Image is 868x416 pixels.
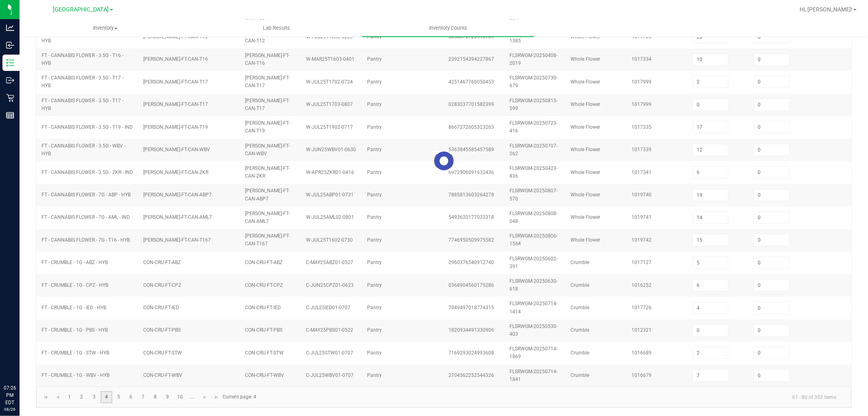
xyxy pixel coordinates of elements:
[261,390,843,404] kendo-pager-info: 61 - 80 of 352 items
[76,391,87,403] a: Page 2
[6,41,14,49] inline-svg: Inbound
[20,24,190,32] span: Inventory
[418,24,478,32] span: Inventory Counts
[199,391,211,403] a: Go to the next page
[55,394,61,401] span: Go to the previous page
[201,394,208,401] span: Go to the next page
[162,391,173,403] a: Page 9
[6,24,14,32] inline-svg: Analytics
[6,76,14,84] inline-svg: Outbound
[6,59,14,67] inline-svg: Inventory
[191,20,362,37] a: Lab Results
[6,111,14,119] inline-svg: Reports
[174,391,186,403] a: Page 10
[211,391,223,403] a: Go to the last page
[214,394,220,401] span: Go to the last page
[43,394,49,401] span: Go to the first page
[362,20,533,37] a: Inventory Counts
[53,6,109,13] span: [GEOGRAPHIC_DATA]
[252,24,301,32] span: Lab Results
[113,391,125,403] a: Page 5
[40,391,52,403] a: Go to the first page
[6,94,14,102] inline-svg: Retail
[101,391,112,403] a: Page 4
[125,391,137,403] a: Page 6
[149,391,161,403] a: Page 8
[4,384,16,406] p: 07:26 PM EDT
[186,391,198,403] a: Page 11
[63,391,75,403] a: Page 1
[4,406,16,412] p: 08/26
[36,387,851,407] kendo-pager: Current page: 4
[88,391,100,403] a: Page 3
[137,391,149,403] a: Page 7
[800,6,853,13] span: Hi, [PERSON_NAME]!
[20,20,191,37] a: Inventory
[52,391,63,403] a: Go to the previous page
